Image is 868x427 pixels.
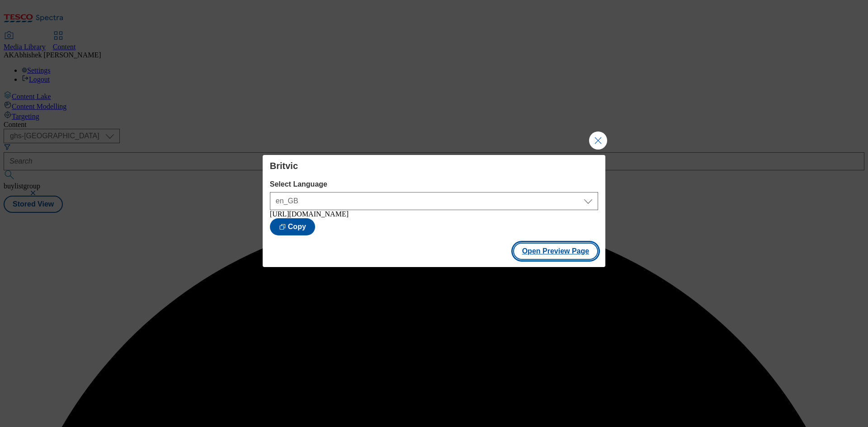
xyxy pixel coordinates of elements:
[270,218,315,235] button: Copy
[270,160,598,171] h4: Britvic
[513,243,599,260] button: Open Preview Page
[270,210,598,218] div: [URL][DOMAIN_NAME]
[589,131,607,150] button: Close Modal
[270,180,598,188] label: Select Language
[263,155,605,267] div: Modal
